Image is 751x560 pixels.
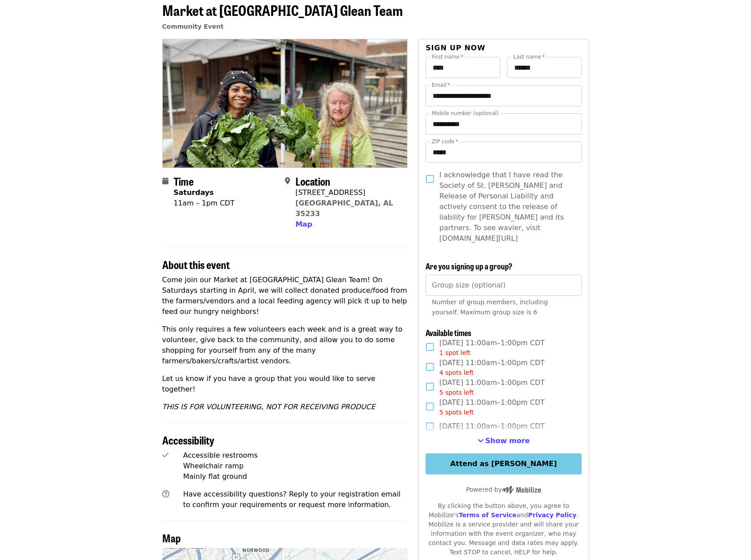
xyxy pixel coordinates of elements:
i: question-circle icon [162,490,169,498]
span: Location [295,173,330,189]
a: Community Event [162,23,224,30]
span: [DATE] 11:00am–1:00pm CDT [439,421,545,432]
span: Have accessibility questions? Reply to your registration email to confirm your requirements or re... [183,490,400,509]
div: By clicking the button above, you agree to Mobilize's and . Mobilize is a service provider and wi... [426,501,581,557]
img: Powered by Mobilize [502,486,541,494]
input: Mobile number (optional) [426,113,581,134]
img: Market at Pepper Place Glean Team organized by Society of St. Andrew [163,39,407,167]
span: Available times [426,327,471,338]
p: Come join our Market at [GEOGRAPHIC_DATA] Glean Team! On Saturdays starting in April, we will col... [162,275,408,317]
a: Terms of Service [459,511,516,519]
em: THIS IS FOR VOLUNTEERING, NOT FOR RECEIVING PRODUCE [162,403,376,411]
label: First name [432,54,463,60]
span: 5 spots left [439,409,474,416]
label: ZIP code [432,139,458,144]
span: I acknowledge that I have read the Society of St. [PERSON_NAME] and Release of Personal Liability... [439,170,574,244]
i: map-marker-alt icon [285,177,290,185]
label: Mobile number (optional) [432,111,499,116]
input: Last name [507,57,582,78]
div: Mainly flat ground [183,471,407,482]
div: 11am – 1pm CDT [174,198,235,209]
label: Last name [513,54,545,60]
input: [object Object] [426,275,581,296]
a: [GEOGRAPHIC_DATA], AL 35233 [295,199,393,218]
span: [DATE] 11:00am–1:00pm CDT [439,358,545,377]
button: See more timeslots [478,436,530,446]
button: Map [295,219,312,230]
span: Map [162,530,181,545]
div: [STREET_ADDRESS] [295,187,400,198]
span: Sign up now [426,44,486,52]
input: ZIP code [426,142,581,163]
i: calendar icon [162,177,168,185]
span: Map [295,220,312,228]
button: Attend as [PERSON_NAME] [426,453,581,474]
span: Accessibility [162,432,214,448]
div: Wheelchair ramp [183,461,407,471]
span: 5 spots left [439,389,474,396]
span: 1 spot left [439,349,471,356]
a: Privacy Policy [528,511,576,519]
label: Email [432,82,450,88]
div: Accessible restrooms [183,450,407,461]
p: This only requires a few volunteers each week and is a great way to volunteer, give back to the c... [162,324,408,366]
span: Show more [486,437,530,445]
span: Number of group members, including yourself. Maximum group size is 6 [432,299,548,316]
span: Are you signing up a group? [426,260,512,272]
i: check icon [162,451,168,459]
span: About this event [162,257,230,272]
span: [DATE] 11:00am–1:00pm CDT [439,397,545,417]
strong: Saturdays [174,188,214,197]
span: [DATE] 11:00am–1:00pm CDT [439,377,545,397]
span: 4 spots left [439,369,474,376]
span: Powered by [466,486,541,493]
input: Email [426,85,581,106]
span: [DATE] 11:00am–1:00pm CDT [439,338,545,358]
span: Time [174,173,194,189]
p: Let us know if you have a group that you would like to serve together! [162,373,408,395]
input: First name [426,57,500,78]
